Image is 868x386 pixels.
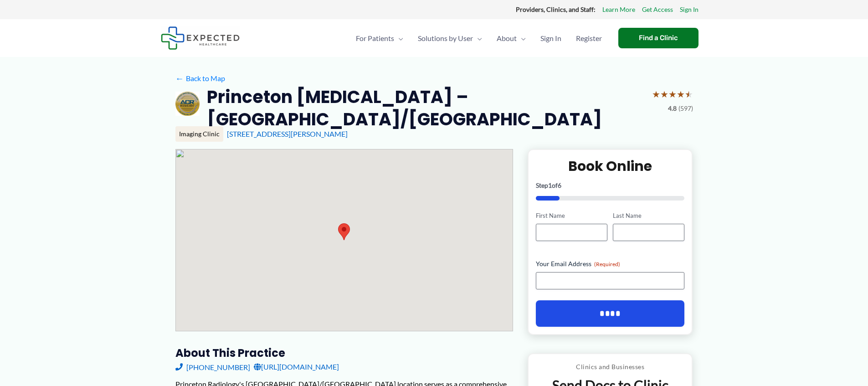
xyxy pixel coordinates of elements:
h2: Book Online [536,157,685,175]
a: For PatientsMenu Toggle [349,22,411,54]
span: (Required) [594,261,620,268]
label: Last Name [613,211,684,220]
a: Solutions by UserMenu Toggle [411,22,489,54]
strong: Providers, Clinics, and Staff: [516,5,596,13]
a: [STREET_ADDRESS][PERSON_NAME] [227,129,348,138]
nav: Primary Site Navigation [349,22,609,54]
div: Imaging Clinic [175,126,223,142]
a: [PHONE_NUMBER] [175,360,250,374]
span: Menu Toggle [473,22,482,54]
a: ←Back to Map [175,72,225,85]
label: First Name [536,211,607,220]
span: For Patients [356,22,394,54]
span: 6 [558,181,561,189]
span: ★ [677,86,685,103]
span: About [497,22,517,54]
a: Learn More [602,4,635,15]
span: ← [175,74,184,82]
img: Expected Healthcare Logo - side, dark font, small [161,26,240,50]
span: 1 [548,181,552,189]
a: Sign In [533,22,569,54]
a: AboutMenu Toggle [489,22,533,54]
a: Register [569,22,609,54]
a: Find a Clinic [618,28,699,48]
span: ★ [668,86,677,103]
span: ★ [660,86,668,103]
span: (597) [678,103,693,114]
span: Solutions by User [418,22,473,54]
a: Sign In [680,4,699,15]
a: Get Access [642,4,673,15]
span: Sign In [540,22,561,54]
span: ★ [652,86,660,103]
span: Menu Toggle [394,22,403,54]
label: Your Email Address [536,259,685,268]
span: ★ [685,86,693,103]
h2: Princeton [MEDICAL_DATA] – [GEOGRAPHIC_DATA]/[GEOGRAPHIC_DATA] [207,86,645,131]
span: Menu Toggle [517,22,526,54]
span: Register [576,22,602,54]
h3: About this practice [175,346,513,360]
a: [URL][DOMAIN_NAME] [254,360,339,374]
p: Step of [536,182,685,189]
span: 4.8 [668,103,677,114]
p: Clinics and Businesses [535,361,685,373]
